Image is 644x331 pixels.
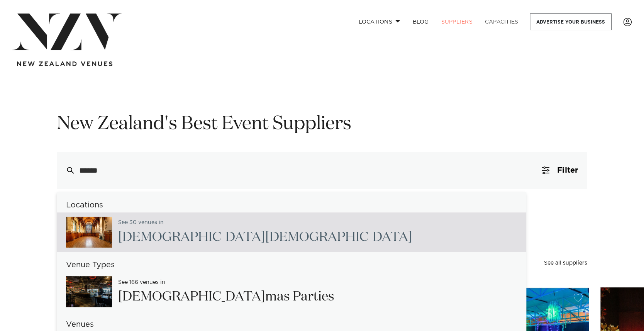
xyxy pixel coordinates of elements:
[118,288,334,306] h2: mas Parties
[118,280,165,285] small: See 166 venues in
[57,261,526,269] h6: Venue Types
[435,14,478,30] a: SUPPLIERS
[57,201,526,209] h6: Locations
[544,260,587,266] a: See all suppliers
[118,231,265,244] span: [DEMOGRAPHIC_DATA]
[557,166,578,174] span: Filter
[66,276,112,307] img: TN14AGCJajE0DrIRhRM7iNIVaFw8EZh34fgAcahj.jpg
[66,217,112,248] img: n7Ld7ZY94jdK5bNhP0TXmQJGrsxOiZZYcCvi9Ijs.jpg
[352,14,406,30] a: Locations
[532,152,587,189] button: Filter
[118,229,412,246] h2: [DEMOGRAPHIC_DATA]
[406,14,435,30] a: BLOG
[57,321,526,329] h6: Venues
[479,14,525,30] a: Capacities
[17,61,112,66] img: new-zealand-venues-text.png
[12,14,122,50] img: nzv-logo.png
[118,220,164,226] small: See 30 venues in
[530,14,612,30] a: Advertise your business
[118,290,265,303] span: [DEMOGRAPHIC_DATA]
[57,112,587,136] h1: New Zealand's Best Event Suppliers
